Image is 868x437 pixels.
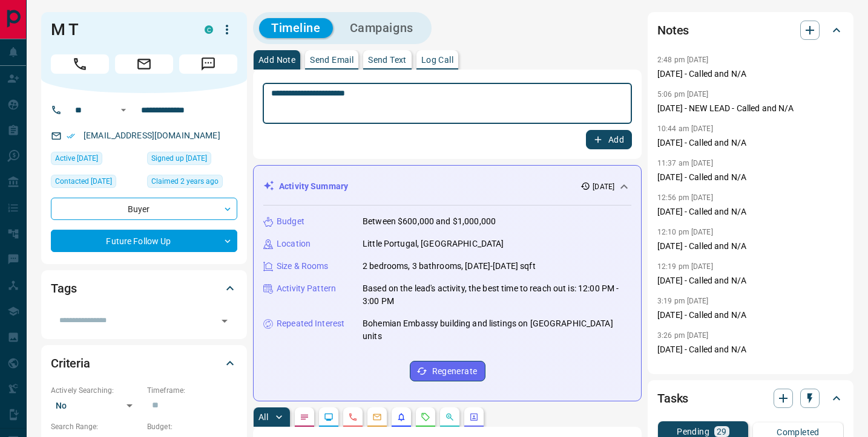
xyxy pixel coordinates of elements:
svg: Email Verified [67,132,75,140]
div: Tags [51,274,237,303]
p: 11:37 am [DATE] [657,159,713,167]
p: 3:19 pm [DATE] [657,297,709,305]
p: 5:06 pm [DATE] [657,90,709,99]
span: Call [51,54,109,74]
div: No [51,396,141,415]
span: Signed up [DATE] [151,152,207,164]
p: 3:26 pm [DATE] [657,331,709,340]
button: Timeline [259,18,333,38]
p: Search Range: [51,421,141,432]
p: [DATE] - Called and N/A [657,309,844,322]
div: Future Follow Up [51,230,237,252]
p: 10:44 am [DATE] [657,125,713,133]
p: Send Email [310,56,353,64]
p: 3:28 pm [DATE] [657,366,709,374]
p: Log Call [421,56,453,64]
h2: Tags [51,279,76,298]
p: Pending [677,427,709,436]
span: Message [179,54,237,74]
p: [DATE] [593,181,614,192]
button: Open [216,312,233,329]
p: Based on the lead's activity, the best time to reach out is: 12:00 PM - 3:00 PM [363,282,631,308]
p: Activity Summary [279,180,348,193]
h2: Tasks [657,389,688,408]
span: Claimed 2 years ago [151,175,219,187]
button: Campaigns [338,18,426,38]
div: Fri Aug 01 2025 [51,152,141,169]
div: Notes [657,16,844,45]
button: Open [116,103,131,117]
a: [EMAIL_ADDRESS][DOMAIN_NAME] [84,131,220,140]
span: Email [115,54,173,74]
p: 12:19 pm [DATE] [657,262,713,271]
p: 29 [717,427,727,436]
p: Activity Pattern [277,282,336,295]
p: Add Note [258,56,295,64]
p: [DATE] - Called and N/A [657,240,844,253]
p: Timeframe: [147,385,237,396]
p: [DATE] - Called and N/A [657,274,844,287]
p: 2 bedrooms, 3 bathrooms, [DATE]-[DATE] sqft [363,260,536,273]
p: Between $600,000 and $1,000,000 [363,215,496,228]
p: Bohemian Embassy building and listings on [GEOGRAPHIC_DATA] units [363,317,631,343]
div: Thu Feb 21 2019 [147,152,237,169]
button: Add [586,130,632,149]
div: Criteria [51,349,237,378]
p: Send Text [368,56,407,64]
button: Regenerate [410,361,485,381]
p: Little Portugal, [GEOGRAPHIC_DATA] [363,238,504,250]
svg: Emails [372,412,382,422]
p: Repeated Interest [277,317,344,330]
div: Fri Feb 17 2023 [147,175,237,192]
svg: Opportunities [445,412,455,422]
p: [DATE] - Called and N/A [657,171,844,184]
h2: Criteria [51,354,90,373]
p: [DATE] - Called and N/A [657,137,844,149]
p: Budget [277,215,304,228]
h1: M T [51,20,186,39]
div: Activity Summary[DATE] [263,175,631,198]
p: 12:56 pm [DATE] [657,193,713,202]
svg: Lead Browsing Activity [324,412,334,422]
div: condos.ca [205,25,213,34]
p: 12:10 pm [DATE] [657,228,713,236]
p: [DATE] - Called and N/A [657,343,844,356]
p: [DATE] - NEW LEAD - Called and N/A [657,102,844,115]
p: Location [277,238,311,250]
p: All [258,413,268,421]
p: Size & Rooms [277,260,329,273]
svg: Agent Actions [469,412,479,422]
svg: Notes [300,412,309,422]
div: Tue May 06 2025 [51,175,141,192]
p: Budget: [147,421,237,432]
svg: Requests [421,412,430,422]
svg: Listing Alerts [396,412,406,422]
div: Tasks [657,384,844,413]
h2: Notes [657,21,689,40]
p: [DATE] - Called and N/A [657,68,844,80]
svg: Calls [348,412,358,422]
span: Active [DATE] [55,152,98,164]
p: 2:48 pm [DATE] [657,56,709,64]
div: Buyer [51,198,237,220]
span: Contacted [DATE] [55,175,112,187]
p: Completed [777,428,820,436]
p: Actively Searching: [51,385,141,396]
p: [DATE] - Called and N/A [657,206,844,218]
